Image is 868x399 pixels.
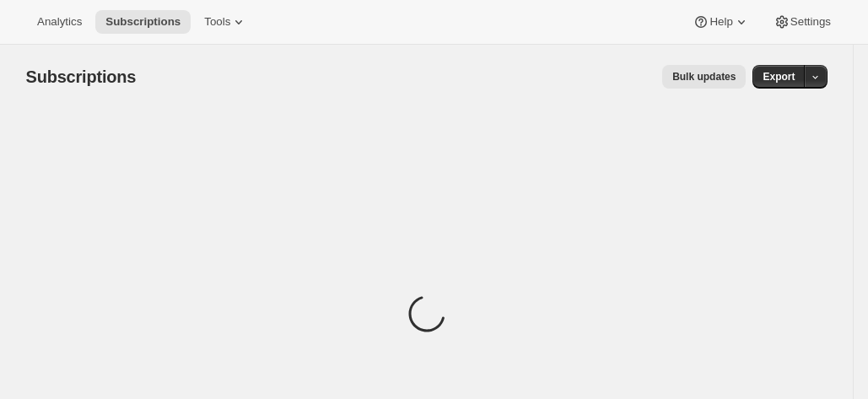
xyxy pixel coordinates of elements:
button: Analytics [27,10,92,34]
button: Bulk updates [662,65,746,89]
button: Export [752,65,805,89]
span: Export [763,70,795,84]
span: Bulk updates [672,70,736,84]
span: Settings [790,15,831,29]
button: Settings [763,10,841,34]
button: Subscriptions [95,10,191,34]
button: Help [682,10,759,34]
span: Tools [204,15,230,29]
span: Subscriptions [26,67,137,86]
span: Analytics [37,15,82,29]
span: Help [709,15,732,29]
button: Tools [194,10,257,34]
span: Subscriptions [105,15,181,29]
